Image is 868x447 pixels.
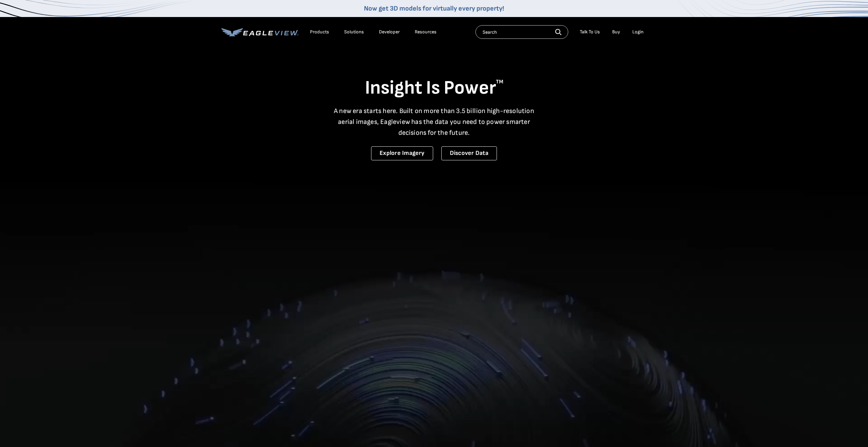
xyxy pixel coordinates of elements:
[379,29,400,35] a: Developer
[310,29,329,35] div: Products
[475,25,568,39] input: Search
[344,29,364,35] div: Solutions
[632,29,644,35] div: Login
[580,29,600,35] div: Talk To Us
[221,76,647,100] h1: Insight Is Power
[441,146,497,160] a: Discover Data
[371,146,433,160] a: Explore Imagery
[415,29,437,35] div: Resources
[330,106,539,138] p: A new era starts here. Built on more than 3.5 billion high-resolution aerial images, Eagleview ha...
[612,29,620,35] a: Buy
[364,4,504,13] a: Now get 3D models for virtually every property!
[496,79,503,85] sup: TM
